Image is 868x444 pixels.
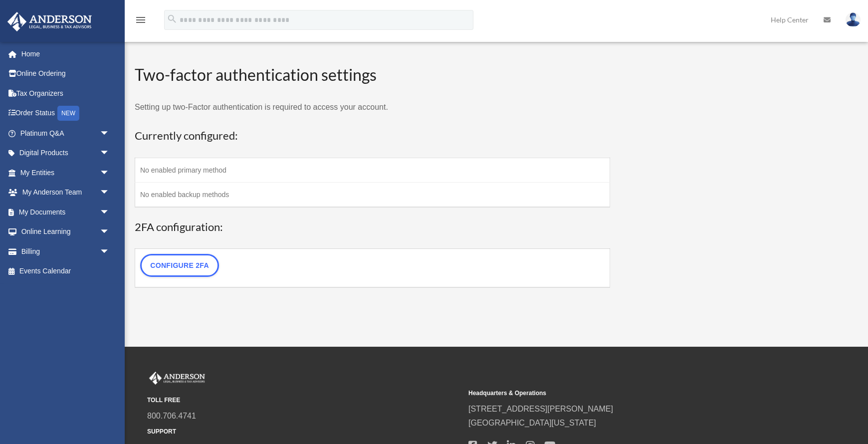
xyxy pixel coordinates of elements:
[147,372,207,385] img: Anderson Advisors Platinum Portal
[135,64,610,86] h2: Two-factor authentication settings
[468,388,783,399] small: Headquarters & Operations
[100,143,120,164] span: arrow_drop_down
[7,163,125,183] a: My Entitiesarrow_drop_down
[135,128,610,144] h3: Currently configured:
[167,13,178,24] i: search
[135,100,610,114] p: Setting up two-Factor authentication is required to access your account.
[7,222,125,242] a: Online Learningarrow_drop_down
[4,12,95,31] img: Anderson Advisors Platinum Portal
[7,64,125,84] a: Online Ordering
[7,241,125,261] a: Billingarrow_drop_down
[7,103,125,124] a: Order StatusNEW
[57,106,79,121] div: NEW
[7,202,125,222] a: My Documentsarrow_drop_down
[7,83,125,103] a: Tax Organizers
[100,241,120,262] span: arrow_drop_down
[468,419,596,427] a: [GEOGRAPHIC_DATA][US_STATE]
[7,123,125,143] a: Platinum Q&Aarrow_drop_down
[147,412,196,420] a: 800.706.4741
[468,405,613,413] a: [STREET_ADDRESS][PERSON_NAME]
[135,158,610,182] td: No enabled primary method
[147,427,461,437] small: SUPPORT
[846,12,861,27] img: User Pic
[100,183,120,203] span: arrow_drop_down
[140,254,219,277] a: Configure 2FA
[100,222,120,242] span: arrow_drop_down
[135,17,147,26] a: menu
[135,182,610,207] td: No enabled backup methods
[147,395,461,406] small: TOLL FREE
[7,44,125,64] a: Home
[7,143,125,163] a: Digital Productsarrow_drop_down
[100,163,120,183] span: arrow_drop_down
[100,202,120,222] span: arrow_drop_down
[7,261,125,281] a: Events Calendar
[135,220,610,235] h3: 2FA configuration:
[7,183,125,203] a: My Anderson Teamarrow_drop_down
[100,123,120,144] span: arrow_drop_down
[135,14,147,26] i: menu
